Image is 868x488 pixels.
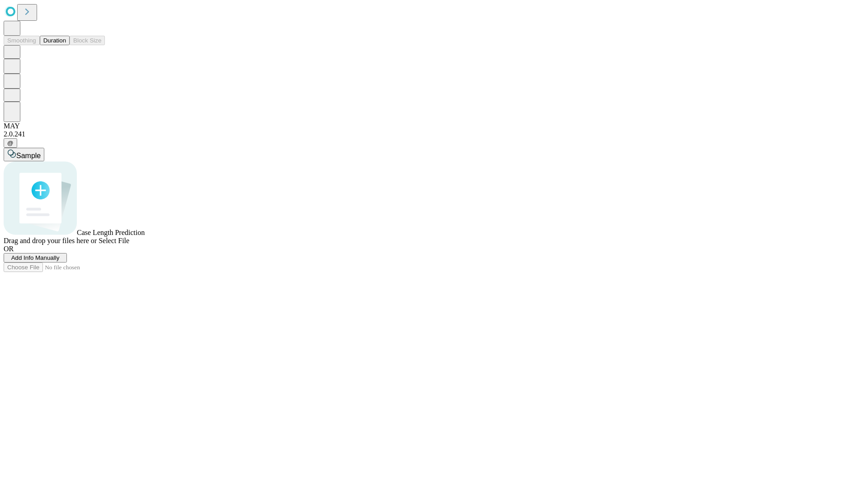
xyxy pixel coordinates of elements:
[4,138,17,148] button: @
[7,140,14,146] span: @
[99,237,129,244] span: Select File
[4,122,864,130] div: MAY
[4,130,864,138] div: 2.0.241
[40,36,70,45] button: Duration
[4,253,67,263] button: Add Info Manually
[4,148,44,161] button: Sample
[4,36,40,45] button: Smoothing
[16,152,41,160] span: Sample
[4,245,14,253] span: OR
[4,237,97,244] span: Drag and drop your files here or
[11,254,60,261] span: Add Info Manually
[70,36,105,45] button: Block Size
[77,229,145,236] span: Case Length Prediction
